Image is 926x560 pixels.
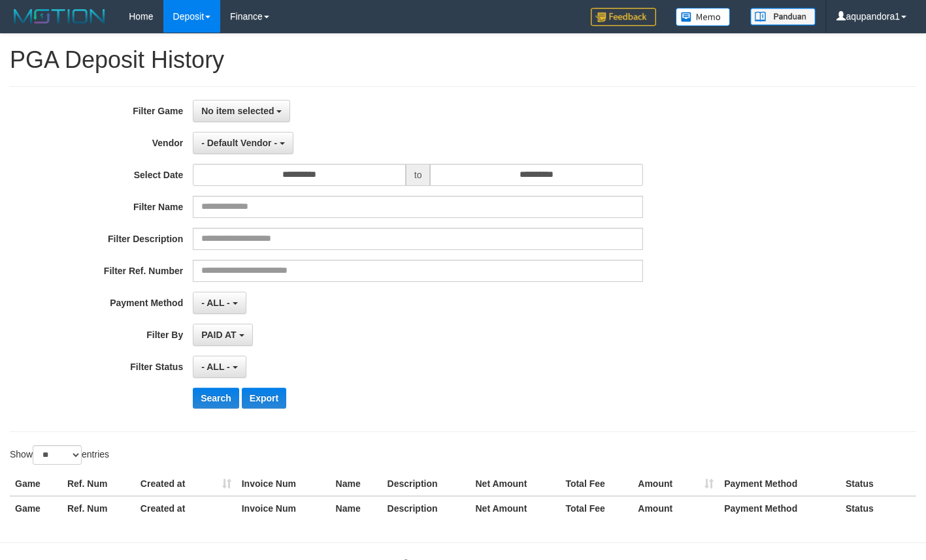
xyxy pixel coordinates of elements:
[193,100,290,122] button: No item selected
[33,445,82,465] select: Showentries
[840,496,916,520] th: Status
[62,472,135,496] th: Ref. Num
[193,132,293,154] button: - Default Vendor -
[201,362,230,372] span: - ALL -
[201,106,274,116] span: No item selected
[382,496,471,520] th: Description
[193,388,239,409] button: Search
[10,445,109,465] label: Show entries
[193,324,252,346] button: PAID AT
[470,496,560,520] th: Net Amount
[193,292,246,314] button: - ALL -
[135,496,237,520] th: Created at
[719,496,840,520] th: Payment Method
[382,472,471,496] th: Description
[201,298,230,308] span: - ALL -
[201,138,277,148] span: - Default Vendor -
[840,472,916,496] th: Status
[591,8,656,26] img: Feedback.jpg
[193,356,246,378] button: - ALL -
[62,496,135,520] th: Ref. Num
[633,472,719,496] th: Amount
[560,472,633,496] th: Total Fee
[406,164,431,186] span: to
[10,7,109,26] img: MOTION_logo.png
[135,472,237,496] th: Created at
[470,472,560,496] th: Net Amount
[242,388,286,409] button: Export
[676,8,731,26] img: Button%20Memo.svg
[201,330,236,340] span: PAID AT
[750,8,816,25] img: panduan.png
[237,472,331,496] th: Invoice Num
[719,472,840,496] th: Payment Method
[633,496,719,520] th: Amount
[237,496,331,520] th: Invoice Num
[10,496,62,520] th: Game
[10,47,916,73] h1: PGA Deposit History
[331,496,382,520] th: Name
[331,472,382,496] th: Name
[10,472,62,496] th: Game
[560,496,633,520] th: Total Fee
